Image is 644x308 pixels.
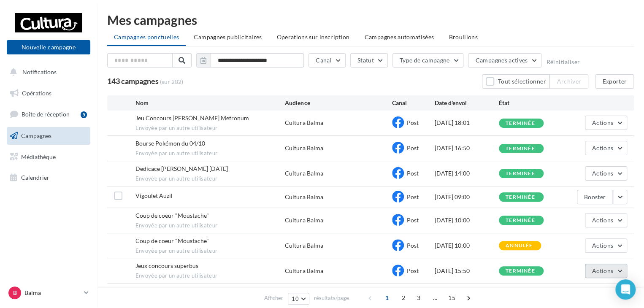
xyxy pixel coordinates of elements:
[135,192,173,199] span: Vigoulet Auzil
[435,119,499,127] div: [DATE] 18:01
[81,111,87,118] div: 5
[435,193,499,201] div: [DATE] 09:00
[506,121,535,126] div: terminée
[135,237,209,244] span: Coup de coeur "Moustache"
[285,241,323,250] div: Cultura Balma
[285,216,323,224] div: Cultura Balma
[285,144,323,152] div: Cultura Balma
[365,33,434,41] span: Campagnes automatisées
[285,193,323,201] div: Cultura Balma
[7,285,90,301] a: B Balma
[615,279,636,300] div: Open Intercom Messenger
[350,53,388,68] button: Statut
[5,63,89,81] button: Notifications
[506,171,535,176] div: terminée
[285,99,392,107] div: Audience
[285,169,323,178] div: Cultura Balma
[135,140,205,147] span: Bourse Pokémon du 04/10
[135,114,249,122] span: Jeu Concours Femi Kuti Metronum
[592,267,613,274] span: Actions
[585,213,627,227] button: Actions
[435,241,499,250] div: [DATE] 10:00
[592,119,613,126] span: Actions
[407,144,419,151] span: Post
[392,53,464,68] button: Type de campagne
[22,89,51,97] span: Opérations
[107,76,159,86] span: 143 campagnes
[407,119,419,126] span: Post
[577,190,613,204] button: Booster
[407,267,419,274] span: Post
[407,193,419,200] span: Post
[160,78,183,86] span: (sur 202)
[397,291,410,305] span: 2
[407,170,419,177] span: Post
[22,111,70,118] span: Boîte de réception
[592,242,613,249] span: Actions
[135,222,285,230] span: Envoyée par un autre utilisateur
[482,74,549,89] button: Tout sélectionner
[392,99,435,107] div: Canal
[546,59,580,65] button: Réinitialiser
[499,99,563,107] div: État
[135,150,285,157] span: Envoyée par un autre utilisateur
[445,291,459,305] span: 15
[292,295,299,302] span: 10
[585,264,627,278] button: Actions
[288,293,309,305] button: 10
[135,212,209,219] span: Coup de coeur "Moustache"
[135,99,285,107] div: Nom
[585,116,627,130] button: Actions
[585,141,627,155] button: Actions
[506,195,535,200] div: terminée
[475,57,528,64] span: Campagnes actives
[585,166,627,181] button: Actions
[435,99,499,107] div: Date d'envoi
[435,216,499,224] div: [DATE] 10:00
[435,144,499,152] div: [DATE] 16:50
[107,14,634,26] div: Mes campagnes
[21,174,49,181] span: Calendrier
[506,268,535,274] div: terminée
[314,294,349,302] span: résultats/page
[5,105,92,123] a: Boîte de réception5
[7,40,90,54] button: Nouvelle campagne
[435,267,499,275] div: [DATE] 15:50
[264,294,283,302] span: Afficher
[592,216,613,224] span: Actions
[5,84,92,102] a: Opérations
[194,33,262,41] span: Campagnes publicitaires
[24,289,81,297] p: Balma
[468,53,541,68] button: Campagnes actives
[595,74,634,89] button: Exporter
[13,289,17,297] span: B
[592,170,613,177] span: Actions
[21,153,56,160] span: Médiathèque
[135,165,228,172] span: Dedicace Marie-Genevieve Thomas 04.10.2025
[380,291,394,305] span: 1
[135,124,285,132] span: Envoyée par un autre utilisateur
[449,33,478,41] span: Brouillons
[435,169,499,178] div: [DATE] 14:00
[5,169,92,186] a: Calendrier
[285,267,323,275] div: Cultura Balma
[5,127,92,145] a: Campagnes
[135,247,285,255] span: Envoyée par un autre utilisateur
[22,68,57,76] span: Notifications
[407,216,419,224] span: Post
[506,218,535,223] div: terminée
[592,144,613,151] span: Actions
[21,132,51,139] span: Campagnes
[135,175,285,183] span: Envoyée par un autre utilisateur
[506,146,535,151] div: terminée
[276,33,349,41] span: Operations sur inscription
[549,74,588,89] button: Archiver
[285,119,323,127] div: Cultura Balma
[135,262,198,269] span: Jeux concours superbus
[585,238,627,253] button: Actions
[5,148,92,166] a: Médiathèque
[412,291,425,305] span: 3
[428,291,442,305] span: ...
[506,243,533,249] div: annulée
[308,53,346,68] button: Canal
